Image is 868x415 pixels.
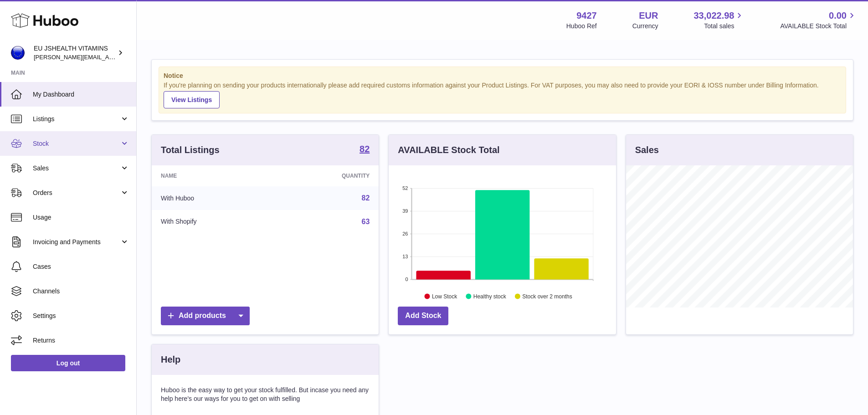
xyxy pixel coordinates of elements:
span: Sales [33,164,120,173]
span: Cases [33,262,129,271]
p: Huboo is the easy way to get your stock fulfilled. But incase you need any help here's our ways f... [161,386,370,403]
a: 0.00 AVAILABLE Stock Total [780,10,857,31]
span: Orders [33,189,120,197]
span: Settings [33,312,129,320]
text: 39 [403,208,408,214]
th: Name [152,165,274,186]
span: Channels [33,287,129,296]
span: 33,022.98 [693,10,734,22]
span: Total sales [704,22,745,31]
text: 0 [406,277,408,282]
div: If you're planning on sending your products internationally please add required customs informati... [164,81,841,108]
th: Quantity [274,165,379,186]
span: Listings [33,115,120,123]
strong: EUR [639,10,658,22]
h3: AVAILABLE Stock Total [398,144,499,156]
a: 33,022.98 Total sales [693,10,745,31]
text: 13 [403,254,408,259]
a: Add products [161,307,250,325]
div: EU JSHEALTH VITAMINS [34,44,116,61]
a: Log out [11,355,125,371]
h3: Sales [635,144,659,156]
h3: Total Listings [161,144,220,156]
div: Huboo Ref [566,22,597,31]
strong: 82 [360,144,370,154]
img: laura@jessicasepel.com [11,46,25,60]
text: 26 [403,231,408,236]
td: With Shopify [152,210,274,234]
strong: Notice [164,72,841,80]
span: Usage [33,213,129,222]
h3: Help [161,354,180,366]
span: Returns [33,336,129,345]
a: 82 [362,194,370,202]
strong: 9427 [576,10,597,22]
text: Low Stock [432,293,457,299]
span: AVAILABLE Stock Total [780,22,857,31]
span: [PERSON_NAME][EMAIL_ADDRESS][DOMAIN_NAME] [34,53,183,61]
span: My Dashboard [33,90,129,99]
td: With Huboo [152,186,274,210]
text: Stock over 2 months [523,293,572,299]
span: Stock [33,139,120,148]
span: 0.00 [829,10,847,22]
a: View Listings [164,91,220,108]
text: 52 [403,185,408,191]
a: 63 [362,218,370,225]
a: Add Stock [398,307,448,325]
text: Healthy stock [473,293,507,299]
a: 82 [360,144,370,155]
div: Currency [632,22,658,31]
span: Invoicing and Payments [33,238,120,246]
